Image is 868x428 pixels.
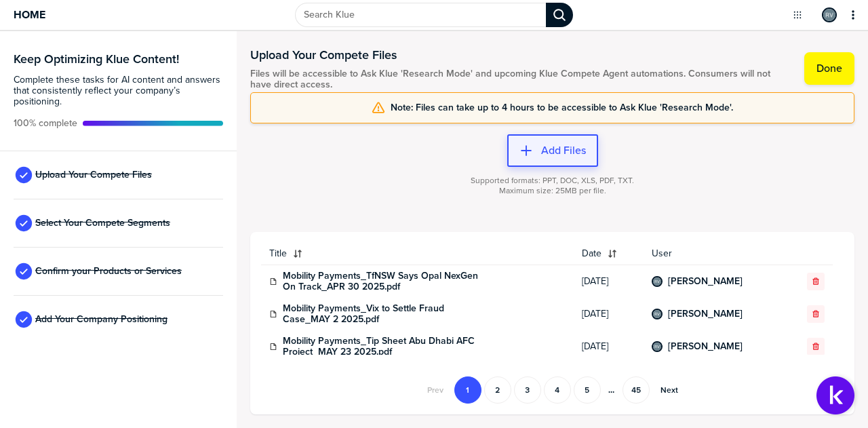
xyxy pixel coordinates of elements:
div: Search Klue [546,3,573,27]
button: Open Support Center [816,376,854,414]
span: Home [14,9,45,20]
span: [DATE] [582,309,635,319]
span: Active [14,118,77,129]
a: [PERSON_NAME] [668,341,743,352]
button: Go to previous page [419,376,452,404]
span: Note: Files can take up to 4 hours to be accessible to Ask Klue 'Research Mode'. [391,102,733,113]
div: Ryan Vander Ryk [652,276,663,287]
button: Go to next page [652,376,686,404]
img: ced9b30f170be31f2139604fa0fe14aa-sml.png [653,277,661,286]
span: Title [269,248,287,259]
button: Title [261,243,574,265]
span: Upload Your Compete Files [35,170,152,180]
a: Mobility Payments_TfNSW Says Opal NexGen On Track_APR 30 2025.pdf [283,271,486,292]
span: Complete these tasks for AI content and answers that consistently reflect your company’s position... [14,75,223,107]
input: Search Klue [295,3,547,27]
button: Go to page 2 [484,376,511,404]
nav: Pagination Navigation [418,376,688,404]
span: [DATE] [582,341,635,352]
button: Date [574,243,644,265]
span: Confirm your Products or Services [35,266,182,277]
a: [PERSON_NAME] [668,309,743,319]
button: Add Files [507,134,598,167]
span: Select Your Compete Segments [35,218,170,229]
button: Go to page 45 [623,376,650,404]
h1: Upload Your Compete Files [250,47,791,63]
span: Maximum size: 25MB per file. [499,186,606,196]
a: Mobility Payments_Tip Sheet Abu Dhabi AFC Project_MAY 23 2025.pdf [283,336,486,357]
button: Go to page 3 [514,376,541,404]
span: Date [582,248,601,259]
button: Go to page 4 [544,376,571,404]
a: [PERSON_NAME] [668,276,743,287]
img: ced9b30f170be31f2139604fa0fe14aa-sml.png [653,343,661,351]
img: ced9b30f170be31f2139604fa0fe14aa-sml.png [653,310,661,318]
img: ced9b30f170be31f2139604fa0fe14aa-sml.png [823,9,835,21]
a: Edit Profile [821,6,838,24]
label: Done [816,62,842,75]
div: Ryan Vander Ryk [822,7,837,22]
button: Open Drop [791,8,804,22]
h3: Keep Optimizing Klue Content! [14,53,223,65]
button: Done [804,52,854,85]
label: Add Files [541,144,586,157]
span: Supported formats: PPT, DOC, XLS, PDF, TXT. [471,176,634,186]
button: Go to page 5 [574,376,601,404]
span: Files will be accessible to Ask Klue 'Research Mode' and upcoming Klue Compete Agent automations.... [250,69,791,90]
div: Ryan Vander Ryk [652,309,663,319]
div: Ryan Vander Ryk [652,341,663,352]
span: User [652,248,779,259]
a: Mobility Payments_Vix to Settle Fraud Case_MAY 2 2025.pdf [283,303,486,325]
span: [DATE] [582,276,635,287]
span: Add Your Company Positioning [35,314,167,325]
